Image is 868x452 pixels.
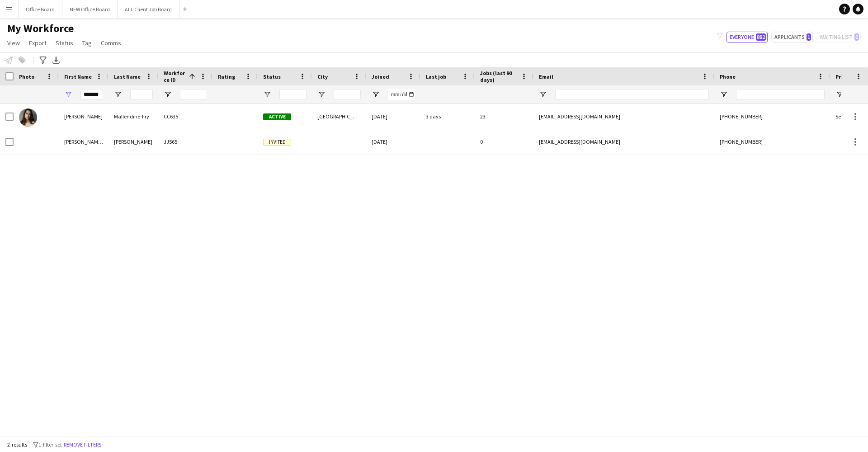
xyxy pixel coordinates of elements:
input: City Filter Input [334,89,361,100]
a: Comms [97,37,125,49]
input: Joined Filter Input [388,89,415,100]
button: Applicants1 [771,32,813,42]
span: Status [263,73,281,80]
button: Everyone882 [726,32,768,42]
span: Last job [426,73,446,80]
input: Workforce ID Filter Input [180,89,207,100]
input: Status Filter Input [279,89,307,100]
span: First Name [64,73,92,80]
button: Remove filters [62,440,103,450]
button: Open Filter Menu [263,90,271,99]
span: 1 filter set [38,441,62,448]
div: [DATE] [366,129,420,154]
span: 882 [756,33,766,41]
img: Sophia Mallendine-Fry [19,108,37,127]
input: Last Name Filter Input [130,89,153,100]
button: Open Filter Menu [114,90,122,99]
div: 0 [475,129,533,154]
button: ALL Client Job Board [118,0,179,18]
button: Open Filter Menu [539,90,547,99]
input: Email Filter Input [555,89,709,100]
app-action-btn: Export XLSX [51,55,61,66]
div: 23 [475,104,533,129]
span: Profile [835,73,854,80]
div: [DATE] [366,104,420,129]
div: CC635 [158,104,212,129]
input: Phone Filter Input [736,89,825,100]
span: Rating [218,73,235,80]
span: Invited [263,139,291,146]
span: Phone [720,73,736,80]
span: View [7,39,20,47]
div: Mallendine-Fry [108,104,158,129]
div: [PERSON_NAME] [PERSON_NAME] [59,129,108,154]
div: [PHONE_NUMBER] [714,129,830,154]
div: [EMAIL_ADDRESS][DOMAIN_NAME] [533,104,714,129]
button: Open Filter Menu [64,90,72,99]
span: Joined [372,73,389,80]
span: Email [539,73,553,80]
span: Comms [101,39,121,47]
span: Active [263,113,291,120]
span: Last Name [114,73,141,80]
button: Open Filter Menu [164,90,172,99]
div: 3 days [420,104,475,129]
div: [PHONE_NUMBER] [714,104,830,129]
div: [PERSON_NAME] [59,104,108,129]
span: Photo [19,73,34,80]
input: First Name Filter Input [80,89,103,100]
app-action-btn: Advanced filters [38,55,48,66]
a: Export [25,37,50,49]
span: 1 [807,33,811,41]
button: Open Filter Menu [835,90,844,99]
div: [PERSON_NAME] [108,129,158,154]
span: Export [29,39,47,47]
span: Jobs (last 90 days) [480,70,517,83]
button: Open Filter Menu [720,90,728,99]
a: Tag [79,37,95,49]
button: Open Filter Menu [317,90,325,99]
span: Tag [82,39,92,47]
button: NEW Office Board [62,0,118,18]
button: Office Board [19,0,62,18]
span: City [317,73,328,80]
span: Workforce ID [164,70,185,83]
div: [GEOGRAPHIC_DATA] [312,104,366,129]
span: My Workforce [7,22,74,35]
div: JJ565 [158,129,212,154]
a: Status [52,37,77,49]
button: Open Filter Menu [372,90,380,99]
div: [EMAIL_ADDRESS][DOMAIN_NAME] [533,129,714,154]
a: View [4,37,24,49]
span: Status [56,39,73,47]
